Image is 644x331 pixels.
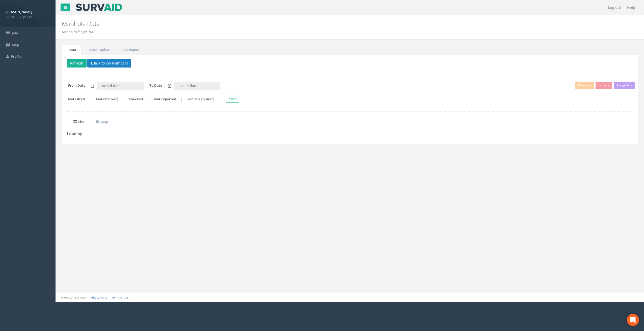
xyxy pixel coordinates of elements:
button: Back to Job Numbers [87,59,131,68]
a: CSV Import [116,45,145,55]
label: Sonde Required [182,97,219,102]
a: Data [62,45,82,55]
a: [PERSON_NAME] Apex Surveys Ltd [6,8,49,19]
button: Preview [575,82,594,89]
button: Refresh [67,59,87,68]
button: Export [596,82,612,89]
input: From Date [97,82,144,90]
span: Map [12,43,19,47]
label: To Date [149,83,162,88]
h3: Loading... [67,132,633,136]
a: Batch Update [82,45,115,55]
h2: Manhole Data [62,20,541,27]
span: Jobs [12,31,18,35]
a: Privacy Policy [91,296,107,299]
a: Terms of Use [112,296,128,299]
small: © Kullasoft Ltd 2025 [61,296,86,299]
a: Map [90,117,113,127]
input: To Date [174,82,220,90]
uib-tab-heading: Map [96,119,108,124]
button: Reset [226,95,239,103]
a: List [67,117,89,127]
label: Not Checked [91,97,123,102]
div: Open Intercom Messenger [627,314,639,326]
span: Apex Surveys Ltd [6,14,49,19]
span: Profile [11,54,21,59]
label: Not Exported [149,97,182,102]
uib-tab-heading: List [73,119,84,124]
label: Checked [124,97,148,102]
label: Not Lifted [63,97,90,102]
li: Manholes for Job 7442 [62,29,95,34]
button: Assign To [614,82,635,89]
strong: [PERSON_NAME] [6,10,32,14]
label: From Date [68,83,86,88]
